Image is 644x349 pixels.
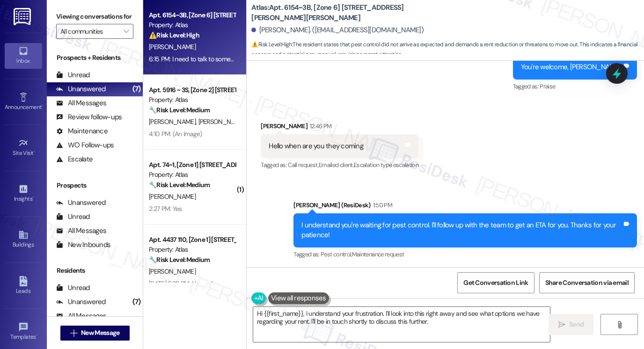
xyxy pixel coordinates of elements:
[251,41,292,48] strong: ⚠️ Risk Level: High
[47,53,143,63] div: Prospects + Residents
[540,82,555,90] span: Praise
[34,148,35,155] span: •
[56,9,133,24] label: Viewing conversations for
[149,192,196,201] span: [PERSON_NAME]
[130,295,143,309] div: (7)
[56,98,106,108] div: All Messages
[56,297,106,307] div: Unanswered
[569,320,584,329] span: Send
[56,212,90,222] div: Unread
[56,226,106,236] div: All Messages
[463,278,528,288] span: Get Conversation Link
[149,95,235,105] div: Property: Atlas
[149,106,210,114] strong: 🔧 Risk Level: Medium
[149,85,235,95] div: Apt. 5916 ~ 3S, [Zone 2] [STREET_ADDRESS]
[149,117,198,126] span: [PERSON_NAME]
[539,272,635,293] button: Share Conversation via email
[149,267,196,276] span: [PERSON_NAME]
[293,200,637,213] div: [PERSON_NAME] (ResiDesk)
[319,161,354,169] span: Emailed client ,
[149,130,202,138] div: 4:10 PM: (An Image)
[5,135,42,160] a: Site Visit •
[149,20,235,30] div: Property: Atlas
[149,31,199,39] strong: ⚠️ Risk Level: High
[149,10,235,20] div: Apt. 6154~3B, [Zone 6] [STREET_ADDRESS][PERSON_NAME][PERSON_NAME]
[545,278,629,288] span: Share Conversation via email
[5,181,42,206] a: Insights •
[14,8,33,25] img: ResiDesk Logo
[149,160,235,170] div: Apt. 74~1, [Zone 1] [STREET_ADDRESS][US_STATE]
[60,24,118,39] input: All communities
[307,121,332,131] div: 12:46 PM
[149,279,227,288] div: [DATE] 2:22 PM: Ure welcome
[616,321,623,328] i: 
[130,82,143,96] div: (7)
[457,272,534,293] button: Get Conversation Link
[47,181,143,190] div: Prospects
[70,329,77,337] i: 
[32,194,34,201] span: •
[47,266,143,276] div: Residents
[56,311,106,321] div: All Messages
[56,140,114,150] div: WO Follow-ups
[558,321,565,328] i: 
[81,328,119,338] span: New Message
[149,43,196,51] span: [PERSON_NAME]
[56,198,106,208] div: Unanswered
[251,40,644,60] span: : The resident states that pest control did not arrive as expected and demands a rent reduction o...
[56,112,122,122] div: Review follow-ups
[124,28,129,35] i: 
[149,181,210,189] strong: 🔧 Risk Level: Medium
[149,170,235,180] div: Property: Atlas
[60,326,130,341] button: New Message
[251,3,439,23] b: Atlas: Apt. 6154~3B, [Zone 6] [STREET_ADDRESS][PERSON_NAME][PERSON_NAME]
[56,84,106,94] div: Unanswered
[56,240,110,250] div: New Inbounds
[301,220,622,240] div: I understand you're waiting for pest control. I'll follow up with the team to get an ETA for you....
[352,250,404,258] span: Maintenance request
[5,227,42,252] a: Buildings
[56,126,108,136] div: Maintenance
[36,332,37,339] span: •
[549,314,594,335] button: Send
[354,161,418,169] span: Escalation type escalation
[261,121,418,134] div: [PERSON_NAME]
[371,200,392,210] div: 1:50 PM
[293,247,637,261] div: Tagged as:
[251,25,424,35] div: [PERSON_NAME]. ([EMAIL_ADDRESS][DOMAIN_NAME])
[269,141,363,151] div: Hello when are you they coming
[253,307,550,342] textarea: Hi {{first_name}}, I understand your frustration. I'll look into this right away and see what opt...
[56,154,93,164] div: Escalate
[5,273,42,298] a: Leads
[149,245,235,254] div: Property: Atlas
[5,43,42,68] a: Inbox
[149,235,235,245] div: Apt. 4437 110, [Zone 1] [STREET_ADDRESS]
[149,255,210,264] strong: 🔧 Risk Level: Medium
[149,204,182,213] div: 2:27 PM: Yes
[5,319,42,344] a: Templates •
[521,62,622,72] div: You're welcome, [PERSON_NAME]!
[198,117,245,126] span: [PERSON_NAME]
[288,161,319,169] span: Call request ,
[513,80,637,93] div: Tagged as:
[261,158,418,172] div: Tagged as:
[149,55,478,63] div: 6:15 PM: I need to talk to somebody about taking something off my rent or something or I'm going ...
[56,283,90,293] div: Unread
[56,70,90,80] div: Unread
[321,250,352,258] span: Pest control ,
[42,102,43,109] span: •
